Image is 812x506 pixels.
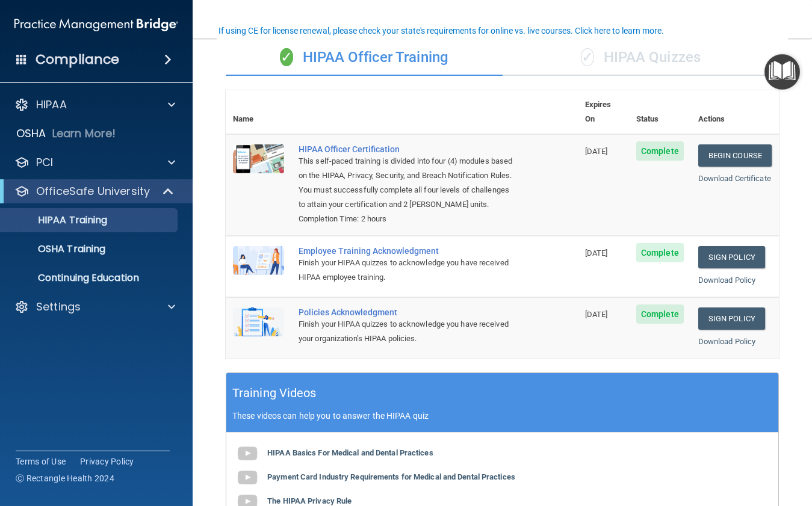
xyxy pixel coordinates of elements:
a: Terms of Use [16,455,66,467]
p: Continuing Education [8,272,172,284]
div: If using CE for license renewal, please check your state's requirements for online vs. live cours... [218,26,664,35]
h4: Compliance [36,51,119,68]
p: These videos can help you to answer the HIPAA quiz [232,411,772,421]
span: ✓ [581,48,594,66]
span: [DATE] [585,310,608,319]
b: Payment Card Industry Requirements for Medical and Dental Practices [267,472,515,481]
p: OSHA [16,126,46,141]
a: Download Policy [698,337,756,346]
a: HIPAA [14,97,175,112]
img: gray_youtube_icon.38fcd6cc.png [235,466,259,490]
div: HIPAA Officer Training [226,40,503,76]
p: HIPAA [36,97,67,112]
h5: Training Videos [232,383,317,404]
th: Actions [691,90,779,134]
a: Download Certificate [698,174,771,183]
span: [DATE] [585,248,608,258]
a: Settings [14,300,175,314]
div: HIPAA Quizzes [503,40,779,76]
iframe: Drift Widget Chat Controller [604,421,798,469]
span: [DATE] [585,147,608,156]
p: OSHA Training [8,243,105,255]
img: gray_youtube_icon.38fcd6cc.png [235,442,259,466]
a: Privacy Policy [80,455,134,467]
span: ✓ [280,48,293,66]
p: PCI [36,155,53,170]
th: Status [629,90,691,134]
p: OfficeSafe University [36,184,150,199]
a: PCI [14,155,175,170]
div: Completion Time: 2 hours [299,212,518,226]
p: HIPAA Training [8,214,107,226]
a: Download Policy [698,276,756,285]
button: Open Resource Center [764,54,800,90]
span: Complete [636,243,684,262]
p: Settings [36,300,81,314]
a: Begin Course [698,144,772,167]
span: Complete [636,141,684,161]
span: Complete [636,304,684,324]
a: OfficeSafe University [14,184,175,199]
div: Employee Training Acknowledgment [299,246,518,256]
img: PMB logo [14,13,178,37]
p: Learn More! [52,126,116,141]
b: HIPAA Basics For Medical and Dental Practices [267,448,433,457]
div: Finish your HIPAA quizzes to acknowledge you have received HIPAA employee training. [299,256,518,285]
th: Expires On [578,90,629,134]
button: If using CE for license renewal, please check your state's requirements for online vs. live cours... [217,25,666,37]
div: Finish your HIPAA quizzes to acknowledge you have received your organization’s HIPAA policies. [299,317,518,346]
a: Sign Policy [698,246,765,268]
span: Ⓒ Rectangle Health 2024 [16,472,114,484]
th: Name [226,90,291,134]
div: This self-paced training is divided into four (4) modules based on the HIPAA, Privacy, Security, ... [299,154,518,212]
a: HIPAA Officer Certification [299,144,518,154]
b: The HIPAA Privacy Rule [267,496,352,505]
div: Policies Acknowledgment [299,307,518,317]
a: Sign Policy [698,307,765,330]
